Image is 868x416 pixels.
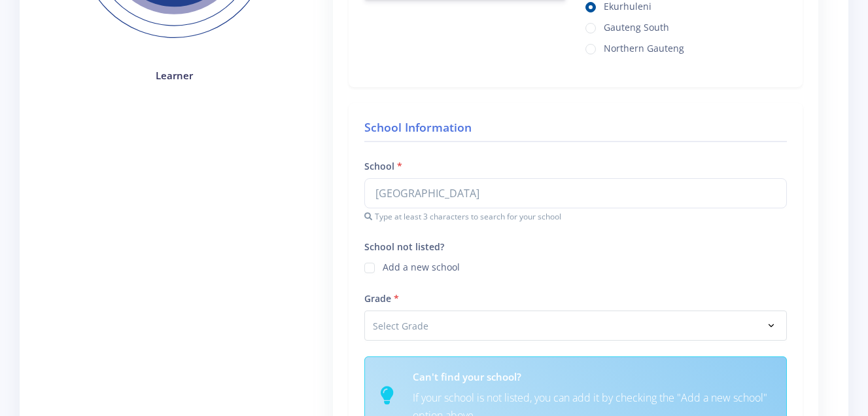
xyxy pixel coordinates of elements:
[364,178,787,208] input: Start typing to search for your school
[364,292,399,305] label: Grade
[364,119,787,142] h4: School Information
[364,211,787,223] small: Type at least 3 characters to search for your school
[60,68,288,83] h4: Learner
[364,159,402,173] label: School
[604,41,684,52] label: Northern Gauteng
[413,369,771,385] h6: Can't find your school?
[383,260,460,271] label: Add a new school
[604,20,669,31] label: Gauteng South
[364,240,444,254] label: School not listed?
